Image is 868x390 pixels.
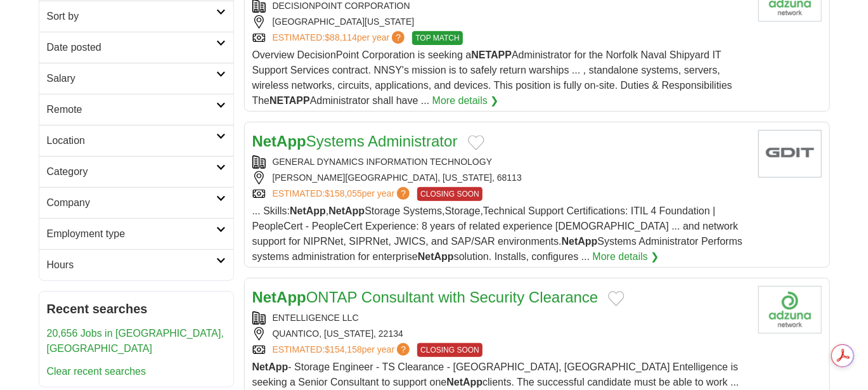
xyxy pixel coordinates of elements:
a: Date posted [39,32,233,63]
h2: Category [47,164,216,179]
strong: NetApp [446,377,483,387]
a: NetAppONTAP Consultant with Security Clearance [252,289,599,306]
h2: Date posted [47,40,216,55]
h2: Sort by [47,9,216,24]
span: ? [397,343,410,356]
span: ? [392,31,405,44]
h2: Company [47,195,216,211]
span: CLOSING SOON [417,343,483,357]
a: Clear recent searches [47,366,146,377]
a: GENERAL DYNAMICS INFORMATION TECHNOLOGY [273,157,493,167]
strong: NetApp [562,236,598,247]
strong: NETAPP [269,95,310,106]
a: 20,656 Jobs in [GEOGRAPHIC_DATA], [GEOGRAPHIC_DATA] [47,328,224,354]
div: QUANTICO, [US_STATE], 22134 [252,327,748,341]
strong: NETAPP [471,49,512,60]
a: Hours [39,249,233,280]
strong: NetApp [252,289,306,306]
a: Company [39,187,233,218]
a: NetAppSystems Administrator [252,133,458,150]
a: Employment type [39,218,233,249]
span: TOP MATCH [412,31,462,45]
span: $88,114 [325,32,357,42]
strong: NetApp [252,133,306,150]
img: General Dynamics Information Technology logo [758,130,822,178]
a: Remote [39,94,233,125]
span: $158,055 [325,188,361,198]
a: Location [39,125,233,156]
img: Company logo [758,286,822,334]
span: CLOSING SOON [417,187,483,201]
h2: Remote [47,102,216,117]
strong: NetApp [418,251,454,262]
h2: Employment type [47,226,216,242]
a: Salary [39,63,233,94]
div: [GEOGRAPHIC_DATA][US_STATE] [252,15,748,29]
strong: NetApp [328,205,365,216]
span: Overview DecisionPoint Corporation is seeking a Administrator for the Norfolk Naval Shipyard IT S... [252,49,732,106]
span: ... Skills: , Storage Systems,Storage,Technical Support Certifications: ITIL 4 Foundation | Peopl... [252,205,743,262]
div: ENTELLIGENCE LLC [252,311,748,325]
strong: NetApp [290,205,326,216]
a: ESTIMATED:$154,158per year? [273,343,413,357]
button: Add to favorite jobs [468,135,484,150]
h2: Location [47,133,216,148]
a: Category [39,156,233,187]
a: More details ❯ [432,93,499,108]
h2: Hours [47,257,216,273]
a: ESTIMATED:$158,055per year? [273,187,413,201]
strong: NetApp [252,361,288,372]
a: More details ❯ [593,249,659,264]
a: Sort by [39,1,233,32]
span: ? [397,187,410,200]
div: [PERSON_NAME][GEOGRAPHIC_DATA], [US_STATE], 68113 [252,171,748,185]
h2: Recent searches [47,299,226,318]
button: Add to favorite jobs [608,291,625,306]
span: $154,158 [325,344,361,354]
h2: Salary [47,71,216,86]
a: ESTIMATED:$88,114per year? [273,31,408,45]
